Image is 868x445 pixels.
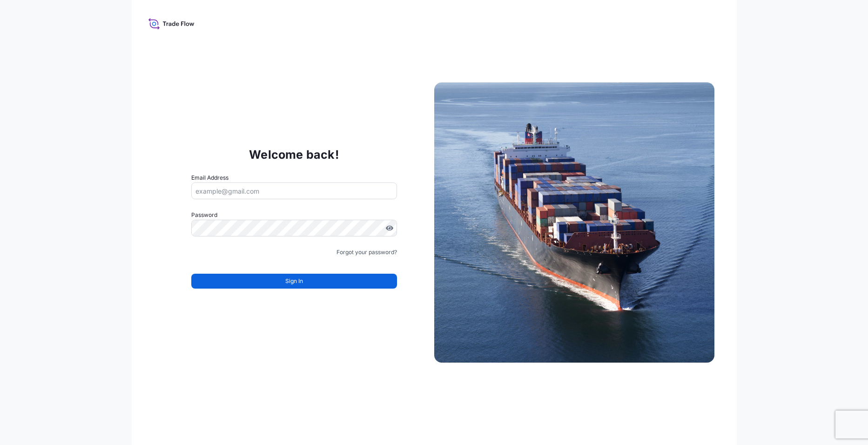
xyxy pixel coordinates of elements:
label: Email Address [191,173,229,182]
a: Forgot your password? [336,248,397,257]
button: Sign In [191,274,397,289]
p: Welcome back! [249,147,339,162]
img: Ship illustration [434,82,714,363]
button: Show password [386,224,393,232]
span: Sign In [285,276,303,286]
input: example@gmail.com [191,182,397,199]
label: Password [191,210,397,220]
